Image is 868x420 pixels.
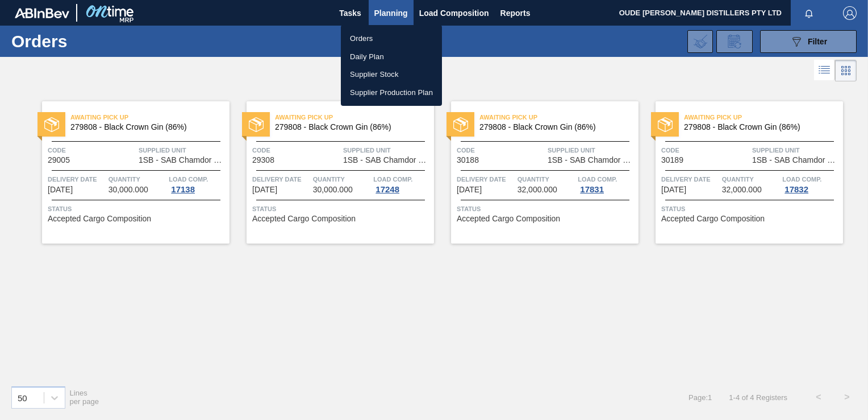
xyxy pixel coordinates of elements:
a: Supplier Stock [341,65,442,84]
a: Orders [341,30,442,48]
a: Daily Plan [341,48,442,66]
a: Supplier Production Plan [341,84,442,102]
